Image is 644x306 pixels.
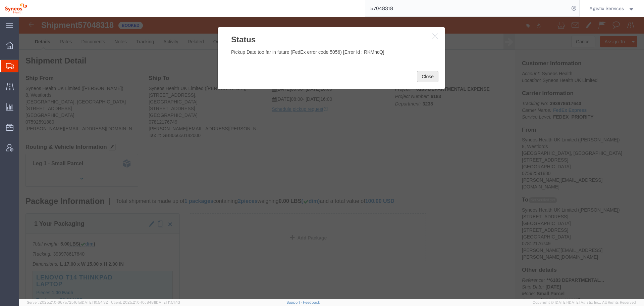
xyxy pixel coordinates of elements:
a: Feedback [303,300,320,304]
span: [DATE] 10:54:32 [81,300,108,304]
span: Copyright © [DATE]-[DATE] Agistix Inc., All Rights Reserved [533,300,636,305]
iframe: FS Legacy Container [19,17,644,299]
span: Client: 2025.21.0-f0c8481 [111,300,180,304]
span: Agistix Services [589,5,624,12]
span: [DATE] 11:51:43 [155,300,180,304]
img: logo [5,3,27,13]
span: Server: 2025.21.0-667a72bf6fa [27,300,108,304]
a: Support [286,300,303,304]
input: Search for shipment number, reference number [365,0,569,16]
button: Agistix Services [589,4,635,12]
